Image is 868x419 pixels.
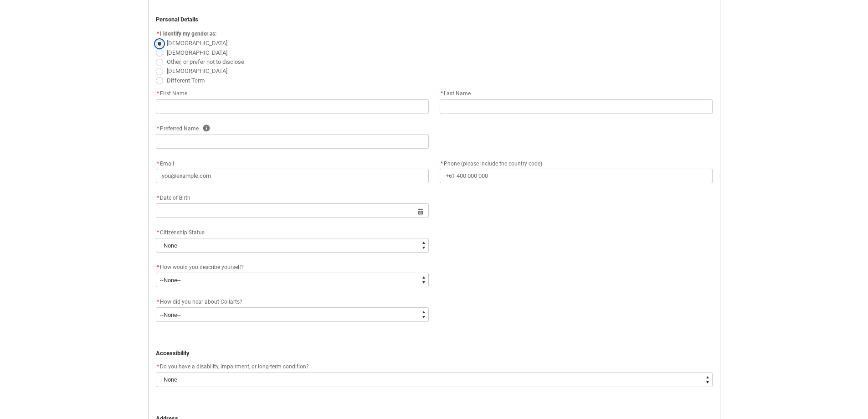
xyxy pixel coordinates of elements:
abbr: required [157,299,159,305]
span: Preferred Name [156,125,199,132]
input: +61 400 000 000 [440,169,713,183]
abbr: required [157,195,159,201]
input: you@example.com [156,169,429,183]
abbr: required [157,363,159,370]
span: I identify my gender as: [160,31,216,37]
span: Date of Birth [156,195,190,201]
abbr: required [157,229,159,236]
span: How would you describe yourself? [160,264,244,270]
abbr: required [157,125,159,132]
abbr: required [441,90,443,97]
label: Email [156,158,178,168]
strong: Accessibility [156,350,190,357]
span: [DEMOGRAPHIC_DATA] [167,40,227,47]
span: [DEMOGRAPHIC_DATA] [167,67,227,74]
abbr: required [157,264,159,270]
abbr: required [157,31,159,37]
span: Citizenship Status [160,229,205,236]
span: First Name [156,90,187,97]
abbr: required [157,160,159,167]
span: Different Term [167,77,205,84]
span: [DEMOGRAPHIC_DATA] [167,49,227,56]
abbr: required [441,160,443,167]
span: Do you have a disability, impairment, or long-term condition? [160,363,309,370]
span: How did you hear about Collarts? [160,299,242,305]
span: Other, or prefer not to disclose [167,58,244,65]
label: Phone (please include the country code) [440,158,546,168]
abbr: required [157,90,159,97]
span: Last Name [440,90,471,97]
strong: Personal Details [156,16,198,23]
